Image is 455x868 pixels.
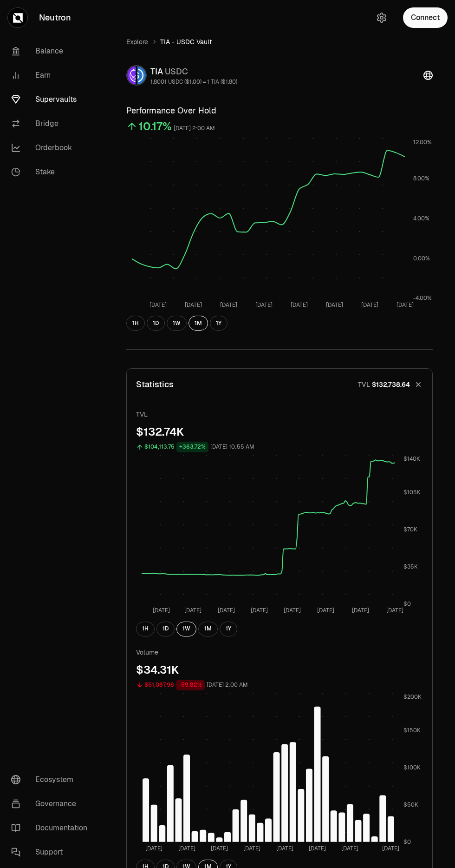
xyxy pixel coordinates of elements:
[413,215,429,222] tspan: 4.00%
[403,693,422,701] tspan: $200K
[403,600,411,608] tspan: $0
[184,607,201,614] tspan: [DATE]
[136,663,423,677] div: $34.31K
[251,607,268,614] tspan: [DATE]
[165,66,188,77] span: USDC
[284,607,301,614] tspan: [DATE]
[136,410,423,419] p: TVL
[403,7,448,28] button: Connect
[4,112,100,136] a: Bridge
[126,104,433,117] h3: Performance Over Hold
[4,160,100,184] a: Stake
[4,816,100,840] a: Documentation
[149,301,167,309] tspan: [DATE]
[4,87,100,112] a: Supervaults
[4,792,100,816] a: Governance
[188,316,208,331] button: 1M
[144,680,174,690] div: $51,087.98
[126,37,433,46] nav: breadcrumb
[210,316,227,331] button: 1Y
[4,768,100,792] a: Ecosystem
[276,845,293,852] tspan: [DATE]
[136,622,155,636] button: 1H
[150,78,237,86] div: 1.8001 USDC ($1.00) = 1 TIA ($1.80)
[220,622,237,636] button: 1Y
[403,764,421,771] tspan: $100K
[403,563,418,570] tspan: $35K
[176,442,208,452] div: +363.72%
[4,136,100,160] a: Orderbook
[126,37,148,46] a: Explore
[386,607,403,614] tspan: [DATE]
[361,301,378,309] tspan: [DATE]
[136,378,174,391] p: Statistics
[243,845,260,852] tspan: [DATE]
[382,845,399,852] tspan: [DATE]
[126,316,145,331] button: 1H
[413,175,429,182] tspan: 8.00%
[147,316,165,331] button: 1D
[211,845,228,852] tspan: [DATE]
[145,845,162,852] tspan: [DATE]
[403,489,421,496] tspan: $105K
[403,838,411,846] tspan: $0
[176,622,196,636] button: 1W
[413,255,430,262] tspan: 0.00%
[207,680,248,690] div: [DATE] 2:00 AM
[403,801,418,808] tspan: $50K
[255,301,273,309] tspan: [DATE]
[198,622,218,636] button: 1M
[218,607,235,614] tspan: [DATE]
[4,39,100,63] a: Balance
[127,66,136,85] img: TIA Logo
[220,301,237,309] tspan: [DATE]
[136,648,423,657] p: Volume
[138,119,172,134] div: 10.17%
[178,845,195,852] tspan: [DATE]
[413,294,432,302] tspan: -4.00%
[153,607,170,614] tspan: [DATE]
[156,622,175,636] button: 1D
[309,845,326,852] tspan: [DATE]
[341,845,358,852] tspan: [DATE]
[136,424,423,439] div: $132.74K
[291,301,308,309] tspan: [DATE]
[160,37,212,46] span: TIA - USDC Vault
[358,380,370,389] p: TVL
[185,301,202,309] tspan: [DATE]
[403,455,420,463] tspan: $140K
[413,139,432,146] tspan: 12.00%
[174,123,215,134] div: [DATE] 2:00 AM
[150,65,237,78] div: TIA
[317,607,334,614] tspan: [DATE]
[396,301,414,309] tspan: [DATE]
[137,66,146,85] img: USDC Logo
[176,680,205,690] div: -59.82%
[403,727,421,734] tspan: $150K
[326,301,343,309] tspan: [DATE]
[144,442,175,452] div: $104,113.75
[4,840,100,864] a: Support
[167,316,187,331] button: 1W
[4,63,100,87] a: Earn
[127,369,432,400] button: StatisticsTVL$132,738.64
[372,380,410,389] span: $132,738.64
[352,607,369,614] tspan: [DATE]
[210,442,254,452] div: [DATE] 10:55 AM
[403,526,417,533] tspan: $70K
